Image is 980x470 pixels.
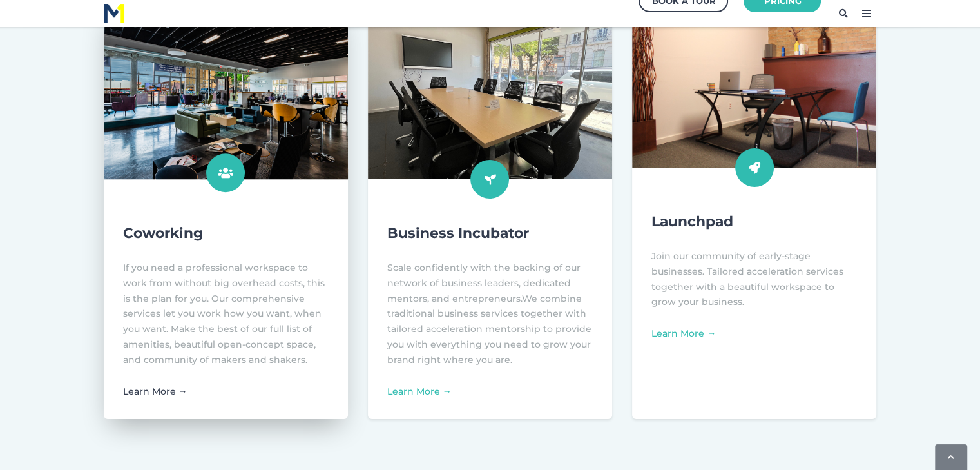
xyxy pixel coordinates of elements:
[387,386,452,397] a: Learn More →
[387,293,591,366] span: We combine traditional business services together with tailored acceleration mentorship to provid...
[387,223,593,244] h4: Business Incubator
[651,328,716,339] a: Learn More →
[632,5,876,168] img: MileOne office photo
[368,5,612,179] img: MileOne meeting room conference room
[387,262,581,304] span: Scale confidently with the backing of our network of business leaders, dedicated mentors, and ent...
[651,211,857,232] h4: Launchpad
[123,262,325,366] span: If you need a professional workspace to work from without big overhead costs, this is the plan fo...
[123,223,329,244] h4: Coworking
[651,250,843,308] span: Join our community of early-stage businesses. Tailored acceleration services together with a beau...
[104,4,124,23] img: M1 Logo - Blue Letters - for Light Backgrounds-2
[123,386,187,397] a: Learn More →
